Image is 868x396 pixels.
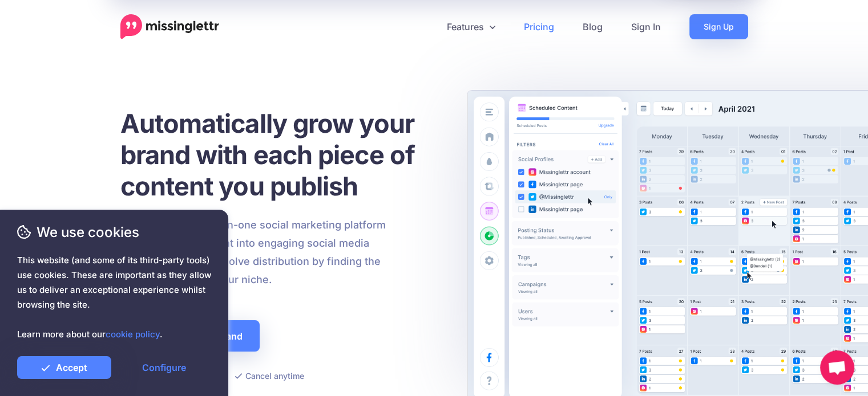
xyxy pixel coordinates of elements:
h1: Automatically grow your brand with each piece of content you publish [120,108,443,202]
a: Sign Up [689,14,748,39]
a: Features [433,14,510,39]
span: This website (and some of its third-party tools) use cookies. These are important as they allow u... [17,253,211,342]
li: Cancel anytime [235,369,304,383]
a: Sign In [617,14,675,39]
span: We use cookies [17,222,211,242]
a: Chat öffnen [820,350,854,385]
a: cookie policy [106,329,160,340]
a: Home [120,14,219,39]
a: Blog [568,14,617,39]
a: Pricing [510,14,568,39]
p: Missinglettr is an all-in-one social marketing platform that turns your content into engaging soc... [120,216,386,289]
a: Configure [117,356,211,379]
a: Accept [17,356,111,379]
